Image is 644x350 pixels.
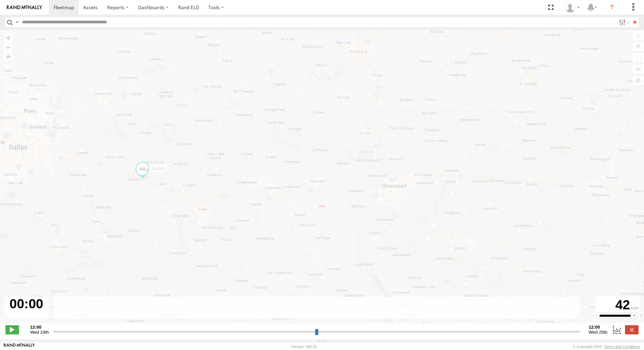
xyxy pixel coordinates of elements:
[616,17,631,27] label: Search Filter Options
[7,5,42,10] img: rand-logo.svg
[589,330,607,335] span: Wed 25th
[596,297,639,313] div: 42
[14,17,20,27] label: Search Query
[30,330,49,335] span: Wed 24th
[30,325,49,330] strong: 12:00
[573,345,640,349] div: © Copyright 2025 -
[604,345,640,349] a: Terms and Conditions
[625,325,639,334] label: Close
[563,2,582,13] div: Gene Roberts
[291,345,317,349] div: Version: 305.02
[606,2,617,13] i: ?
[5,325,19,334] label: Play/Stop
[4,343,35,350] a: Visit our Website
[589,325,607,330] strong: 12:00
